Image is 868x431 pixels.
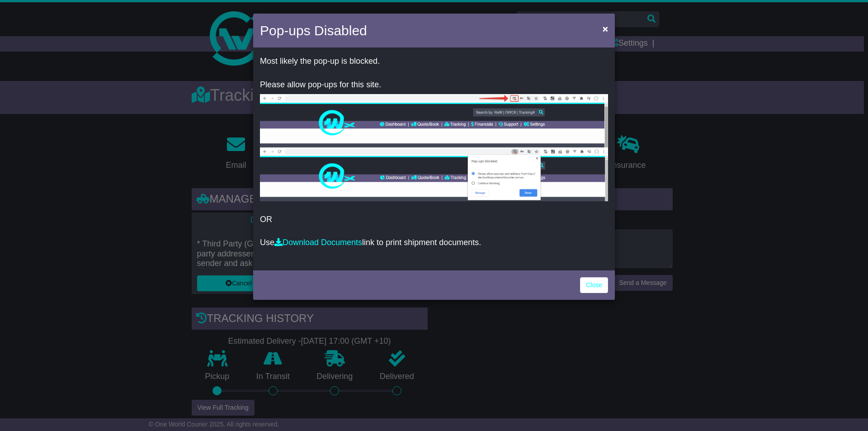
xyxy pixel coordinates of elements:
[603,24,608,34] span: ×
[260,94,608,147] img: allow-popup-1.png
[598,19,613,38] button: Close
[580,277,608,293] a: Close
[260,238,608,248] p: Use link to print shipment documents.
[260,20,367,41] h4: Pop-ups Disabled
[260,80,608,90] p: Please allow pop-ups for this site.
[260,57,608,66] p: Most likely the pop-up is blocked.
[253,50,615,268] div: OR
[260,147,608,201] img: allow-popup-2.png
[274,238,362,247] a: Download Documents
